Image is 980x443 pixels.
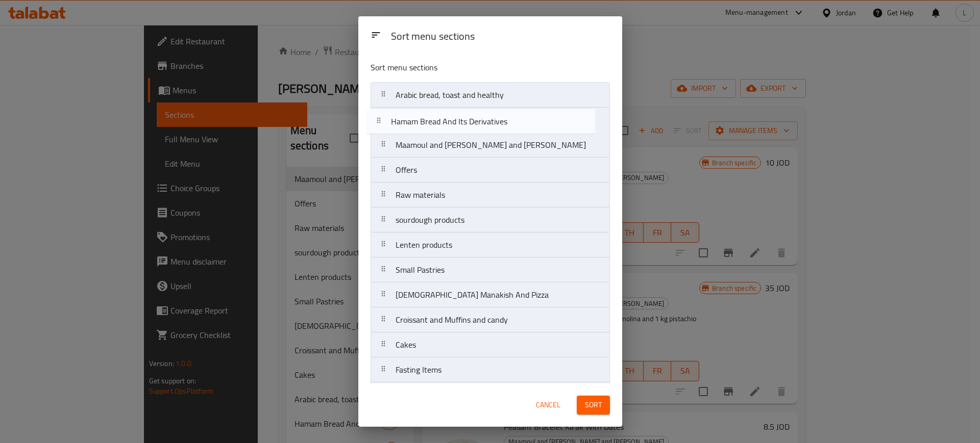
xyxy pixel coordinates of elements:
[387,25,614,48] div: Sort menu sections
[577,396,610,414] button: Sort
[371,61,560,74] p: Sort menu sections
[536,399,560,411] span: Cancel
[585,399,602,411] span: Sort
[532,396,565,414] button: Cancel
